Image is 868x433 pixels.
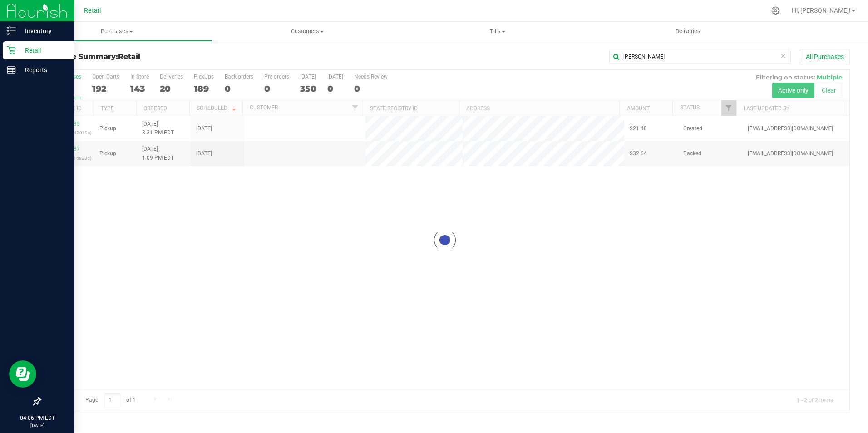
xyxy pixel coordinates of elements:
inline-svg: Inventory [7,26,16,35]
span: Hi, [PERSON_NAME]! [792,7,851,14]
p: Inventory [16,25,70,36]
a: Purchases [22,22,212,41]
div: Manage settings [770,6,781,15]
input: Search Purchase ID, Original ID, State Registry ID or Customer Name... [609,50,791,64]
span: Tills [403,27,592,35]
p: Reports [16,64,70,75]
span: Deliveries [663,27,713,35]
p: [DATE] [4,422,70,429]
p: 04:06 PM EDT [4,414,70,422]
span: Retail [84,7,101,15]
p: Retail [16,45,70,56]
inline-svg: Retail [7,46,16,55]
span: Clear [780,50,786,62]
iframe: Resource center [9,360,36,388]
inline-svg: Reports [7,65,16,74]
a: Deliveries [593,22,783,41]
span: Retail [118,52,140,61]
h3: Purchase Summary: [40,53,310,61]
a: Tills [403,22,593,41]
button: All Purchases [800,49,850,64]
span: Purchases [22,27,212,35]
span: Customers [212,27,402,35]
a: Customers [212,22,402,41]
